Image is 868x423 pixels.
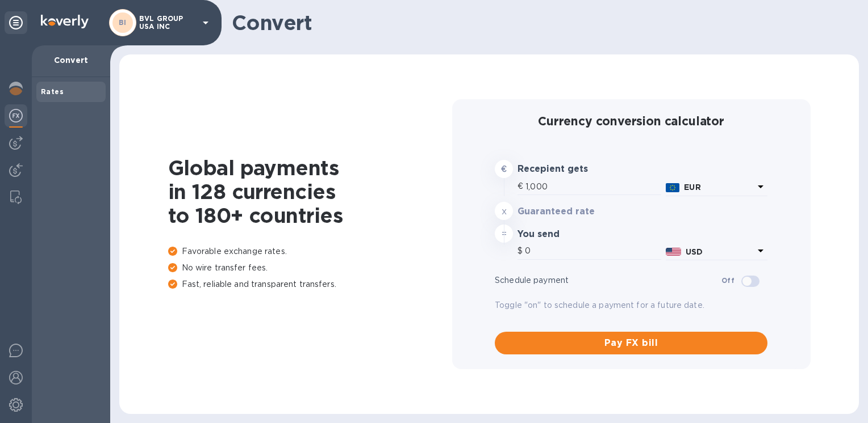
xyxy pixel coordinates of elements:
p: Fast, reliable and transparent transfers. [168,278,452,290]
b: BI [119,18,127,27]
b: Rates [41,87,64,96]
p: No wire transfer fees. [168,262,452,274]
input: Amount [525,243,661,260]
input: Amount [525,178,661,195]
div: = [495,225,513,243]
div: $ [518,243,525,260]
span: Pay FX bill [504,336,758,350]
h3: Recepient gets [518,164,628,175]
p: Favorable exchange rates. [168,246,452,257]
p: Convert [41,54,101,66]
div: x [495,202,513,220]
b: EUR [684,183,700,192]
h1: Global payments in 128 currencies to 180+ countries [168,156,452,227]
div: Unpin categories [5,11,27,34]
h2: Currency conversion calculator [495,114,767,128]
div: € [518,178,525,195]
h3: You send [518,229,628,240]
button: Pay FX bill [495,332,767,354]
b: USD [686,247,703,256]
p: BVL GROUP USA INC [139,15,196,31]
h1: Convert [232,11,850,35]
p: Toggle "on" to schedule a payment for a future date. [495,299,767,311]
h3: Guaranteed rate [518,206,628,217]
strong: € [501,164,507,174]
img: USD [666,248,681,256]
img: Logo [41,15,89,28]
img: Foreign exchange [9,109,23,122]
p: Schedule payment [495,274,721,286]
b: Off [721,276,735,285]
